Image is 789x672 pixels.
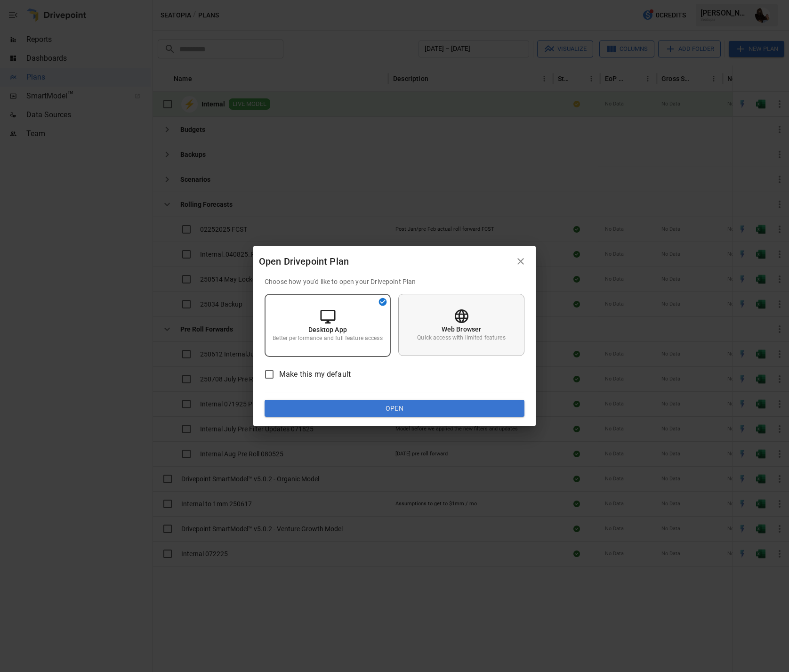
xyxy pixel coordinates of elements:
[417,334,505,342] p: Quick access with limited features
[259,254,511,269] div: Open Drivepoint Plan
[265,277,524,286] p: Choose how you'd like to open your Drivepoint Plan
[442,324,482,334] p: Web Browser
[273,334,382,342] p: Better performance and full feature access
[308,325,347,334] p: Desktop App
[265,400,524,417] button: Open
[279,369,351,380] span: Make this my default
